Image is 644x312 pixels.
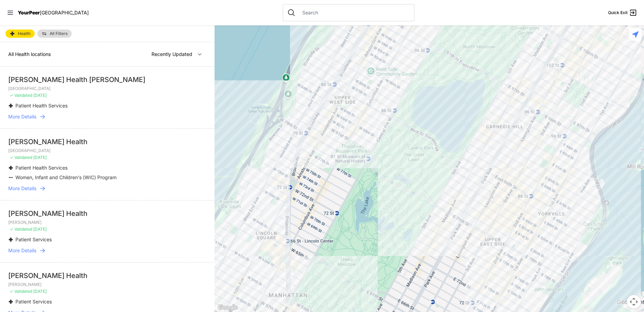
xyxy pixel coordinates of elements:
[5,30,35,38] a: Health
[8,282,206,287] p: [PERSON_NAME]
[608,9,637,17] a: Quick Exit
[8,113,36,120] span: More Details
[40,10,89,15] span: [GEOGRAPHIC_DATA]
[8,137,206,147] div: [PERSON_NAME] Health
[18,32,31,36] span: Health
[8,271,206,280] div: [PERSON_NAME] Health
[8,75,206,84] div: [PERSON_NAME] Health [PERSON_NAME]
[33,227,47,232] span: [DATE]
[10,93,32,98] span: ✓ Validated
[33,93,47,98] span: [DATE]
[216,303,239,312] img: Google
[15,165,68,171] span: Patient Health Services
[8,247,206,254] a: More Details
[37,30,72,38] a: All Filters
[15,174,117,180] span: Women, Infant and Children's (WIC) Program
[8,113,206,120] a: More Details
[8,185,36,192] span: More Details
[18,10,40,15] span: YourPeer
[33,155,47,160] span: [DATE]
[18,11,89,15] a: YourPeer[GEOGRAPHIC_DATA]
[8,148,206,153] p: [GEOGRAPHIC_DATA]
[50,32,68,36] span: All Filters
[8,51,51,57] span: All Health locations
[8,86,206,91] p: [GEOGRAPHIC_DATA]
[8,247,36,254] span: More Details
[10,155,32,160] span: ✓ Validated
[216,303,239,312] a: Open this area in Google Maps (opens a new window)
[8,185,206,192] a: More Details
[33,289,47,294] span: [DATE]
[15,103,68,108] span: Patient Health Services
[627,295,641,309] button: Map camera controls
[298,9,410,16] input: Search
[8,220,206,225] p: [PERSON_NAME]
[15,299,52,304] span: Patient Services
[10,289,32,294] span: ✓ Validated
[608,10,628,15] span: Quick Exit
[10,227,32,232] span: ✓ Validated
[8,209,206,218] div: [PERSON_NAME] Health
[15,236,52,242] span: Patient Services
